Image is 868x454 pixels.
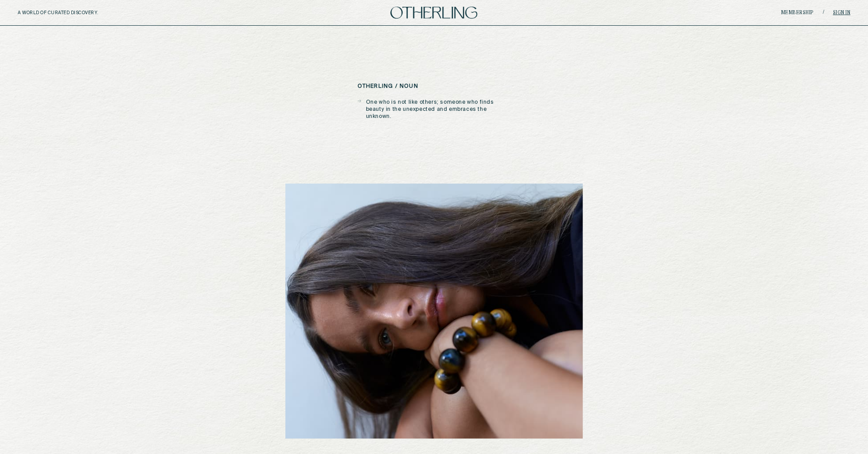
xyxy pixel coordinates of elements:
[833,10,850,16] a: Sign in
[285,184,583,438] img: image
[366,99,511,120] p: One who is not like others; someone who finds beauty in the unexpected and embraces the unknown.
[390,7,477,19] img: logo
[781,10,814,16] a: Membership
[18,10,137,16] h5: A WORLD OF CURATED DISCOVERY.
[822,9,824,16] span: /
[358,83,418,90] h5: otherling / noun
